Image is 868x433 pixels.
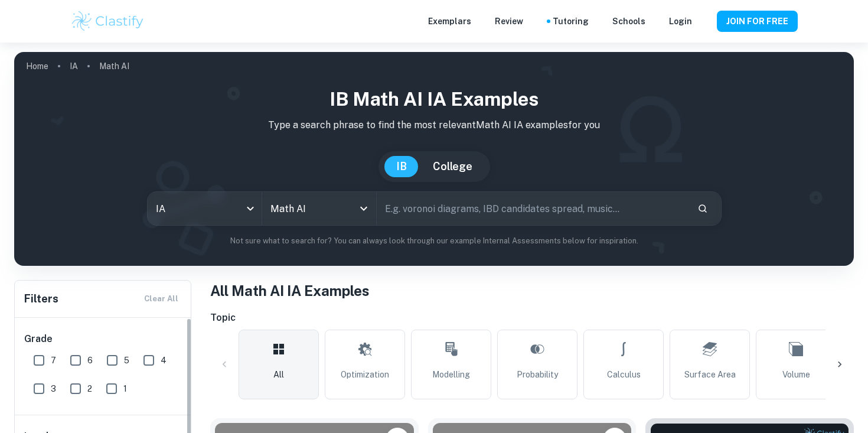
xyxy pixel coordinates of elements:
span: Surface Area [684,368,736,381]
a: Tutoring [553,15,589,28]
p: Not sure what to search for? You can always look through our example Internal Assessments below f... [24,235,844,247]
div: IA [148,192,262,225]
img: profile cover [14,52,854,266]
span: 7 [51,354,56,367]
a: IA [70,58,78,74]
input: E.g. voronoi diagrams, IBD candidates spread, music... [377,192,688,225]
p: Review [495,15,523,28]
button: IB [384,156,419,177]
span: Optimization [341,368,389,381]
span: All [273,368,284,381]
h1: All Math AI IA Examples [210,280,854,301]
span: 1 [123,382,127,395]
span: Calculus [607,368,641,381]
button: Help and Feedback [701,18,707,24]
span: Modelling [432,368,470,381]
span: Volume [782,368,810,381]
h1: IB Math AI IA examples [24,85,844,113]
h6: Filters [24,291,58,307]
span: 2 [87,382,92,395]
p: Exemplars [428,15,471,28]
h6: Grade [24,332,182,346]
a: Schools [612,15,645,28]
p: Type a search phrase to find the most relevant Math AI IA examples for you [24,118,844,132]
span: 5 [124,354,129,367]
span: 6 [87,354,93,367]
img: Clastify logo [70,9,145,33]
button: College [421,156,484,177]
span: Probability [517,368,558,381]
a: Login [669,15,692,28]
button: JOIN FOR FREE [717,11,798,32]
h6: Topic [210,311,854,325]
span: 4 [161,354,167,367]
button: Open [355,200,372,217]
button: Search [693,198,713,219]
a: Home [26,58,48,74]
span: 3 [51,382,56,395]
p: Math AI [99,60,129,73]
